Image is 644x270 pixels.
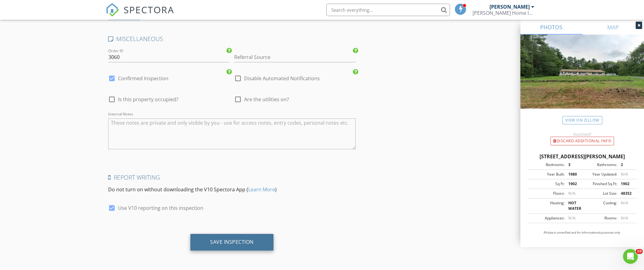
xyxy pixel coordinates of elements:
[565,200,582,211] div: HOT WATER
[520,20,582,35] a: PHOTOS
[621,215,628,221] span: N/A
[623,249,638,264] iframe: Intercom live chat
[108,35,356,43] h4: MISCELLANEOUS
[636,249,643,254] span: 10
[210,239,254,245] div: Save Inspection
[489,4,530,10] div: [PERSON_NAME]
[244,96,289,102] span: Are the utilities on?
[106,3,119,17] img: The Best Home Inspection Software - Spectora
[520,132,644,137] div: Incorrect?
[562,116,602,124] a: View on Zillow
[582,172,617,177] div: Year Updated:
[565,172,582,177] div: 1980
[326,4,450,16] input: Search everything...
[582,200,617,211] div: Cooling:
[617,162,635,168] div: 2
[108,118,356,149] textarea: Internal Notes
[530,172,565,177] div: Year Built:
[530,191,565,196] div: Floors:
[582,215,617,221] div: Rooms:
[582,181,617,187] div: Finished Sq Ft:
[582,162,617,168] div: Bathrooms:
[234,52,355,62] input: Referral Source
[565,162,582,168] div: 3
[118,75,168,81] label: Confirmed Inspection
[621,172,628,177] span: N/A
[582,191,617,196] div: Lot Size:
[124,3,174,16] span: SPECTORA
[621,200,628,206] span: N/A
[472,10,534,16] div: Knox Home Inspections
[244,75,320,81] label: Disable Automated Notifications
[520,35,644,123] img: streetview
[530,162,565,168] div: Bedrooms:
[108,173,356,181] h4: Report Writing
[528,153,637,160] div: [STREET_ADDRESS][PERSON_NAME]
[568,191,575,196] span: N/A
[530,181,565,187] div: Sq Ft:
[565,181,582,187] div: 1902
[118,96,178,102] span: Is this property occupied?
[617,181,635,187] div: 1902
[550,137,614,145] div: Discard Additional info
[617,191,635,196] div: 48352
[248,186,275,193] a: Learn More
[106,8,174,21] a: SPECTORA
[530,215,565,221] div: Appliances:
[582,20,644,35] a: MAP
[530,200,565,211] div: Heating:
[108,186,356,193] p: Do not turn on without downloading the V10 Spectora App ( )
[568,215,575,221] span: N/A
[118,205,203,211] label: Use V10 reporting on this inspection
[528,231,637,235] p: All data is unverified and for informational purposes only.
